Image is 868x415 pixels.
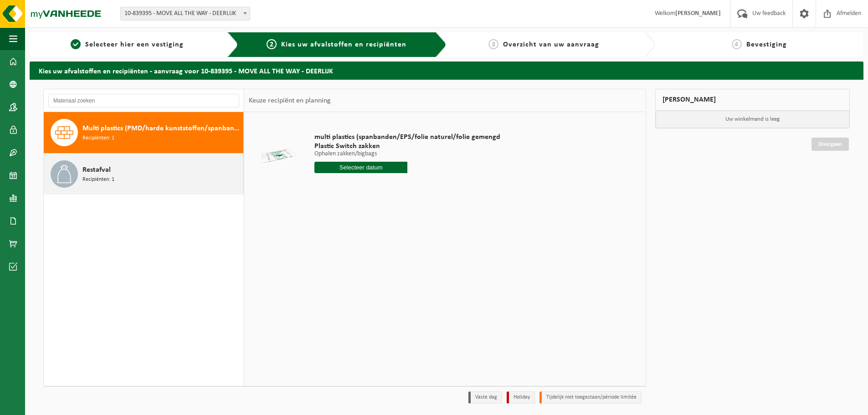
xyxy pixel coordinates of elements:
[44,154,244,195] button: Restafval Recipiënten: 1
[82,164,111,175] span: Restafval
[82,123,241,134] span: Multi plastics (PMD/harde kunststoffen/spanbanden/EPS/folie naturel/folie gemengd)
[85,41,184,48] span: Selecteer hier een vestiging
[314,151,500,157] p: Ophalen zakken/bigbags
[244,89,335,112] div: Keuze recipiënt en planning
[71,39,81,49] span: 1
[468,391,502,404] li: Vaste dag
[539,391,642,404] li: Tijdelijk niet toegestaan/période limitée
[120,7,250,20] span: 10-839395 - MOVE ALL THE WAY - DEERLIJK
[656,111,850,128] p: Uw winkelmand is leeg
[34,39,220,50] a: 1Selecteer hier een vestiging
[675,10,721,17] strong: [PERSON_NAME]
[44,112,244,154] button: Multi plastics (PMD/harde kunststoffen/spanbanden/EPS/folie naturel/folie gemengd) Recipiënten: 1
[488,39,498,49] span: 3
[281,41,406,48] span: Kies uw afvalstoffen en recipiënten
[314,142,500,151] span: Plastic Switch zakken
[503,41,599,48] span: Overzicht van uw aanvraag
[48,94,239,108] input: Materiaal zoeken
[314,133,500,142] span: multi plastics (spanbanden/EPS/folie naturel/folie gemengd
[82,134,114,143] span: Recipiënten: 1
[314,162,407,173] input: Selecteer datum
[507,391,535,404] li: Holiday
[655,89,850,111] div: [PERSON_NAME]
[732,39,742,49] span: 4
[812,138,849,151] a: Doorgaan
[82,175,114,184] span: Recipiënten: 1
[267,39,277,49] span: 2
[746,41,787,48] span: Bevestiging
[30,61,863,79] h2: Kies uw afvalstoffen en recipiënten - aanvraag voor 10-839395 - MOVE ALL THE WAY - DEERLIJK
[121,7,250,20] span: 10-839395 - MOVE ALL THE WAY - DEERLIJK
